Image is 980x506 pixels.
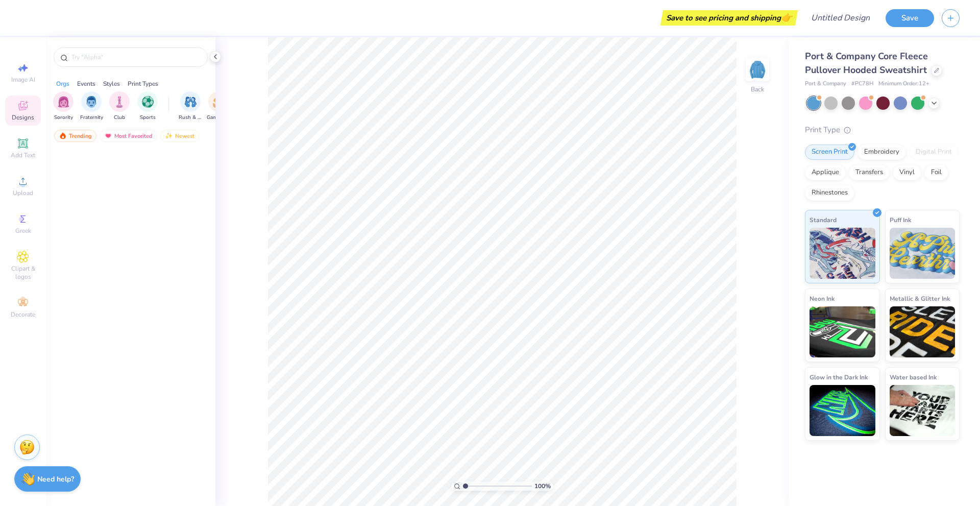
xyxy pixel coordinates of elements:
span: Fraternity [80,114,103,122]
img: Metallic & Glitter Ink [890,306,955,357]
input: Try "Alpha" [70,52,201,62]
img: Neon Ink [810,306,875,357]
input: Untitled Design [803,8,878,28]
span: Club [114,114,125,122]
span: 👉 [781,11,792,23]
span: Glow in the Dark Ink [810,372,868,382]
div: Applique [805,165,846,180]
span: Water based Ink [890,372,937,382]
img: Fraternity Image [86,96,97,108]
strong: Need help? [37,474,74,484]
img: Sorority Image [58,96,69,108]
span: Port & Company [805,80,846,88]
div: Transfers [849,165,890,180]
span: Neon Ink [810,293,835,304]
span: Game Day [207,114,230,122]
div: filter for Game Day [207,91,230,122]
div: filter for Fraternity [80,91,103,122]
img: Rush & Bid Image [185,96,197,108]
div: Embroidery [857,144,906,160]
img: Newest.gif [165,132,173,139]
span: Sports [140,114,156,122]
div: Foil [924,165,948,180]
div: filter for Club [109,91,130,122]
span: Decorate [11,310,35,319]
img: trending.gif [59,132,67,139]
div: filter for Rush & Bid [179,91,202,122]
div: Digital Print [909,144,959,160]
img: Back [747,59,768,80]
img: Glow in the Dark Ink [810,385,875,436]
div: Styles [103,79,120,88]
button: filter button [109,91,130,122]
span: Designs [12,113,34,122]
span: Add Text [11,151,35,159]
span: Clipart & logos [5,264,41,281]
img: Standard [810,228,875,279]
div: Rhinestones [805,185,854,201]
span: Metallic & Glitter Ink [890,293,950,304]
img: Water based Ink [890,385,955,436]
span: Image AI [11,76,35,84]
span: Upload [13,189,33,197]
span: Port & Company Core Fleece Pullover Hooded Sweatshirt [805,50,928,76]
button: filter button [179,91,202,122]
span: Sorority [54,114,73,122]
span: 100 % [534,481,551,491]
span: Rush & Bid [179,114,202,122]
div: Vinyl [893,165,921,180]
span: Standard [810,214,837,225]
div: Print Types [128,79,158,88]
div: filter for Sports [137,91,158,122]
div: Save to see pricing and shipping [663,10,795,26]
div: Print Type [805,124,960,136]
button: filter button [137,91,158,122]
div: filter for Sorority [53,91,73,122]
div: Screen Print [805,144,854,160]
img: Club Image [114,96,125,108]
button: filter button [53,91,73,122]
img: Game Day Image [213,96,225,108]
div: Newest [160,130,199,142]
span: # PC78H [851,80,873,88]
img: Sports Image [142,96,154,108]
div: Events [77,79,95,88]
span: Minimum Order: 12 + [878,80,929,88]
div: Most Favorited [100,130,157,142]
button: Save [886,9,934,27]
span: Greek [15,227,31,235]
button: filter button [80,91,103,122]
div: Trending [54,130,96,142]
div: Orgs [56,79,69,88]
span: Puff Ink [890,214,911,225]
div: Back [751,85,764,94]
img: Puff Ink [890,228,955,279]
img: most_fav.gif [104,132,112,139]
button: filter button [207,91,230,122]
